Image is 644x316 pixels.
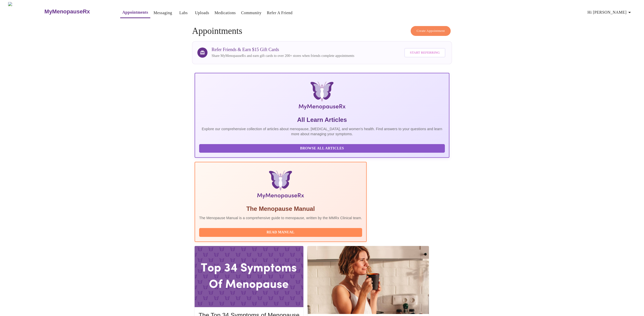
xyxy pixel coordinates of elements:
[122,9,148,16] a: Appointments
[199,230,363,234] a: Read Manual
[199,228,362,237] button: Read Manual
[215,9,236,16] a: Medications
[239,8,264,18] button: Community
[241,9,262,16] a: Community
[199,144,445,153] button: Browse All Articles
[199,205,362,213] h5: The Menopause Manual
[267,9,293,16] a: Refer a Friend
[199,146,446,150] a: Browse All Articles
[411,26,451,36] button: Create Appointment
[404,48,445,57] button: Start Referring
[212,47,354,52] h3: Refer Friends & Earn $15 Gift Cards
[152,8,174,18] button: Messaging
[204,229,357,236] span: Read Manual
[175,8,192,18] button: Labs
[237,81,407,112] img: MyMenopauseRx Logo
[588,9,633,16] span: Hi [PERSON_NAME]
[192,26,452,36] h4: Appointments
[44,3,110,20] a: MyMenopauseRx
[195,9,209,16] a: Uploads
[199,116,445,124] h5: All Learn Articles
[193,8,211,18] button: Uploads
[417,28,445,34] span: Create Appointment
[120,7,150,18] button: Appointments
[199,126,445,137] p: Explore our comprehensive collection of articles about menopause, [MEDICAL_DATA], and women's hea...
[586,7,635,17] button: Hi [PERSON_NAME]
[154,9,172,16] a: Messaging
[265,8,295,18] button: Refer a Friend
[410,50,440,56] span: Start Referring
[179,9,188,16] a: Labs
[8,2,44,21] img: MyMenopauseRx Logo
[199,215,362,220] p: The Menopause Manual is a comprehensive guide to menopause, written by the MMRx Clinical team.
[213,8,238,18] button: Medications
[45,8,90,15] h3: MyMenopauseRx
[204,145,440,152] span: Browse All Articles
[225,170,336,201] img: Menopause Manual
[212,53,354,58] p: Share MyMenopauseRx and earn gift cards to over 200+ stores when friends complete appointments
[403,46,447,60] a: Start Referring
